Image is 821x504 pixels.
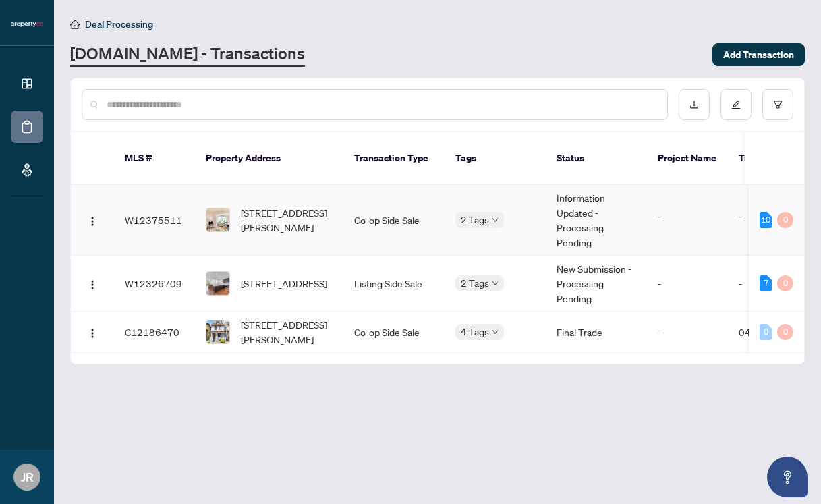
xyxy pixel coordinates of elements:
button: Logo [82,273,103,294]
button: Add Transaction [712,43,805,66]
td: New Submission - Processing Pending [546,256,647,312]
th: Status [546,132,647,185]
span: JR [21,468,34,486]
button: edit [720,89,752,120]
button: Open asap [767,457,808,497]
td: Co-op Side Sale [343,185,445,256]
img: thumbnail-img [206,208,229,231]
td: - [647,312,728,353]
th: Tags [445,132,546,185]
span: Add Transaction [723,44,794,65]
span: [STREET_ADDRESS] [241,276,327,291]
span: 2 Tags [461,275,489,291]
td: Final Trade [546,312,647,353]
span: edit [731,100,741,109]
div: 0 [777,324,793,340]
td: Co-op Side Sale [343,312,445,353]
span: 4 Tags [461,324,489,339]
div: 0 [777,275,793,291]
span: C12186470 [125,326,179,338]
td: - [647,185,728,256]
td: - [647,256,728,312]
button: download [679,89,710,120]
span: download [689,100,699,109]
img: Logo [87,216,98,227]
span: Deal Processing [85,18,153,30]
span: W12375511 [125,214,182,226]
span: W12326709 [125,277,182,289]
th: Property Address [195,132,343,185]
span: down [492,280,499,287]
button: Logo [82,209,103,231]
span: down [492,217,499,223]
span: filter [773,100,783,109]
div: 0 [777,212,793,228]
img: thumbnail-img [206,320,229,343]
th: Transaction Type [343,132,445,185]
div: 0 [760,324,772,340]
button: filter [762,89,793,120]
img: Logo [87,328,98,339]
th: MLS # [114,132,195,185]
div: 10 [760,212,772,228]
span: down [492,329,499,335]
span: home [70,20,80,29]
td: Information Updated - Processing Pending [546,185,647,256]
div: 7 [760,275,772,291]
td: Listing Side Sale [343,256,445,312]
button: Logo [82,321,103,343]
img: Logo [87,279,98,290]
img: logo [11,20,43,28]
th: Project Name [647,132,728,185]
span: 2 Tags [461,212,489,227]
img: thumbnail-img [206,272,229,295]
span: [STREET_ADDRESS][PERSON_NAME] [241,205,333,235]
span: [STREET_ADDRESS][PERSON_NAME] [241,317,333,347]
a: [DOMAIN_NAME] - Transactions [70,43,305,67]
